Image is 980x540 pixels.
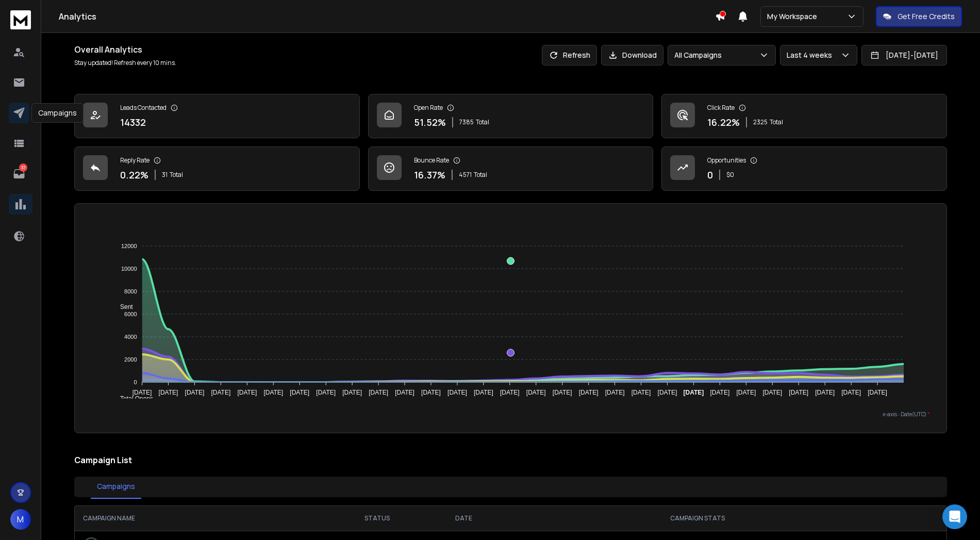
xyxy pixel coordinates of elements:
[526,389,546,396] tspan: [DATE]
[121,266,137,272] tspan: 10000
[158,389,178,396] tspan: [DATE]
[10,509,31,530] button: M
[474,171,487,179] span: Total
[124,311,137,317] tspan: 6000
[91,475,141,499] button: Campaigns
[447,389,467,396] tspan: [DATE]
[290,389,309,396] tspan: [DATE]
[542,45,597,66] button: Refresh
[368,94,654,138] a: Open Rate51.52%7385Total
[369,389,388,396] tspan: [DATE]
[601,45,663,66] button: Download
[112,395,153,402] span: Total Opens
[868,389,887,396] tspan: [DATE]
[59,10,715,23] h1: Analytics
[707,168,713,182] p: 0
[263,389,283,396] tspan: [DATE]
[162,171,168,179] span: 31
[876,6,962,27] button: Get Free Credits
[658,389,677,396] tspan: [DATE]
[74,146,360,191] a: Reply Rate0.22%31Total
[767,11,821,22] p: My Workspace
[395,389,414,396] tspan: [DATE]
[435,506,493,531] th: DATE
[459,171,472,179] span: 4571
[134,379,137,385] tspan: 0
[120,168,148,182] p: 0.22 %
[707,156,746,165] p: Opportunities
[553,389,572,396] tspan: [DATE]
[342,389,362,396] tspan: [DATE]
[493,506,902,531] th: CAMPAIGN STATS
[632,389,651,396] tspan: [DATE]
[132,389,152,396] tspan: [DATE]
[563,50,590,60] p: Refresh
[9,163,29,184] a: 37
[661,94,947,138] a: Click Rate16.22%2325Total
[185,389,204,396] tspan: [DATE]
[579,389,599,396] tspan: [DATE]
[605,389,625,396] tspan: [DATE]
[861,45,947,66] button: [DATE]-[DATE]
[120,104,167,112] p: Leads Contacted
[75,506,320,531] th: CAMPAIGN NAME
[898,11,955,22] p: Get Free Credits
[112,303,133,310] span: Sent
[789,389,809,396] tspan: [DATE]
[710,389,730,396] tspan: [DATE]
[320,506,435,531] th: STATUS
[661,146,947,191] a: Opportunities0$0
[674,50,726,60] p: All Campaigns
[942,504,967,529] div: Open Intercom Messenger
[753,118,768,126] span: 2325
[10,10,31,29] img: logo
[459,118,474,126] span: 7385
[414,168,445,182] p: 16.37 %
[124,288,137,294] tspan: 8000
[74,43,176,56] h1: Overall Analytics
[816,389,835,396] tspan: [DATE]
[237,389,257,396] tspan: [DATE]
[421,389,441,396] tspan: [DATE]
[124,334,137,340] tspan: 4000
[74,59,176,67] p: Stay updated! Refresh every 10 mins.
[474,389,493,396] tspan: [DATE]
[211,389,230,396] tspan: [DATE]
[414,156,449,165] p: Bounce Rate
[120,115,146,129] p: 14332
[121,243,137,249] tspan: 12000
[841,389,861,396] tspan: [DATE]
[74,94,360,138] a: Leads Contacted14332
[414,115,446,129] p: 51.52 %
[31,103,84,123] div: Campaigns
[726,171,734,179] p: $ 0
[170,171,183,179] span: Total
[74,454,947,466] h2: Campaign List
[500,389,520,396] tspan: [DATE]
[91,411,930,418] p: x-axis : Date(UTC)
[770,118,783,126] span: Total
[368,146,654,191] a: Bounce Rate16.37%4571Total
[622,50,657,60] p: Download
[476,118,489,126] span: Total
[684,389,704,396] tspan: [DATE]
[124,356,137,363] tspan: 2000
[707,115,740,129] p: 16.22 %
[414,104,443,112] p: Open Rate
[316,389,336,396] tspan: [DATE]
[120,156,150,165] p: Reply Rate
[787,50,836,60] p: Last 4 weeks
[707,104,735,112] p: Click Rate
[19,163,27,172] p: 37
[763,389,783,396] tspan: [DATE]
[737,389,756,396] tspan: [DATE]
